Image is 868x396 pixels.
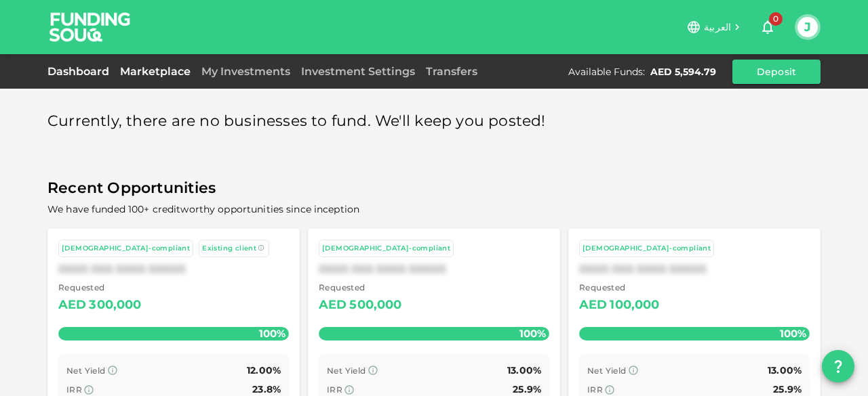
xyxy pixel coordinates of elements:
[797,17,818,37] button: J
[579,294,607,316] div: AED
[516,324,549,343] span: 100%
[732,60,821,84] button: Deposit
[754,14,781,41] button: 0
[66,366,106,376] span: Net Yield
[327,384,342,395] span: IRR
[47,65,115,78] a: Dashboard
[196,65,296,78] a: My Investments
[768,364,802,376] span: 13.00%
[507,364,541,376] span: 13.00%
[58,294,86,316] div: AED
[568,65,645,79] div: Available Funds :
[319,294,347,316] div: AED
[583,243,711,255] div: [DEMOGRAPHIC_DATA]-compliant
[650,65,716,79] div: AED 5,594.79
[252,383,281,395] span: 23.8%
[769,12,783,26] span: 0
[420,65,483,78] a: Transfers
[513,383,541,395] span: 25.9%
[58,281,142,294] span: Requested
[349,294,401,316] div: 500,000
[47,175,821,202] span: Recent Opportunities
[66,384,82,395] span: IRR
[579,281,660,294] span: Requested
[319,281,402,294] span: Requested
[62,243,190,255] div: [DEMOGRAPHIC_DATA]-compliant
[776,324,810,343] span: 100%
[47,203,359,215] span: We have funded 100+ creditworthy opportunities since inception
[587,366,627,376] span: Net Yield
[822,350,854,382] button: question
[319,263,549,276] div: XXXX XXX XXXX XXXXX
[610,294,659,316] div: 100,000
[327,366,366,376] span: Net Yield
[256,324,289,343] span: 100%
[579,263,810,276] div: XXXX XXX XXXX XXXXX
[247,364,281,376] span: 12.00%
[773,383,802,395] span: 25.9%
[704,21,731,33] span: العربية
[115,65,196,78] a: Marketplace
[587,384,603,395] span: IRR
[202,244,256,252] span: Existing client
[58,263,289,276] div: XXXX XXX XXXX XXXXX
[47,108,546,135] span: Currently, there are no businesses to fund. We'll keep you posted!
[296,65,420,78] a: Investment Settings
[89,294,141,316] div: 300,000
[322,243,450,255] div: [DEMOGRAPHIC_DATA]-compliant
